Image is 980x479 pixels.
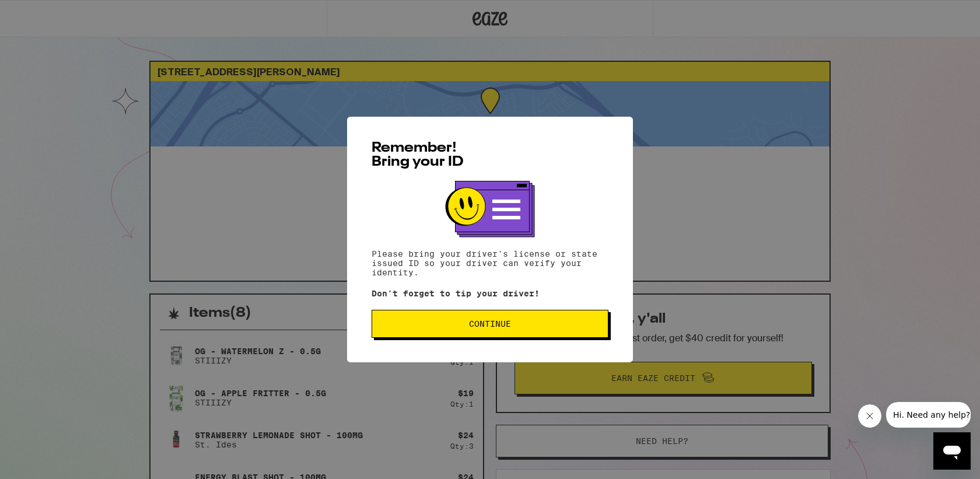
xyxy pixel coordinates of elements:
span: Continue [469,320,511,328]
button: Continue [372,310,608,338]
p: Don't forget to tip your driver! [372,289,608,298]
iframe: Button to launch messaging window [933,432,971,470]
p: Please bring your driver's license or state issued ID so your driver can verify your identity. [372,249,608,277]
iframe: Close message [858,404,881,428]
iframe: Message from company [886,402,971,428]
span: Remember! Bring your ID [372,141,464,169]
